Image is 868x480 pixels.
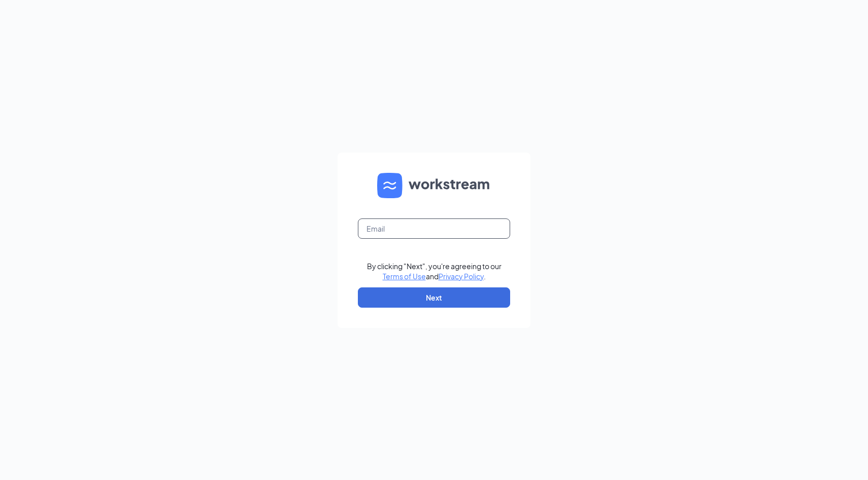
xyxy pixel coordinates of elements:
button: Next [358,287,510,308]
a: Privacy Policy [439,272,484,281]
div: By clicking "Next", you're agreeing to our and . [367,261,502,281]
input: Email [358,218,510,239]
img: WS logo and Workstream text [377,173,491,198]
a: Terms of Use [383,272,426,281]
